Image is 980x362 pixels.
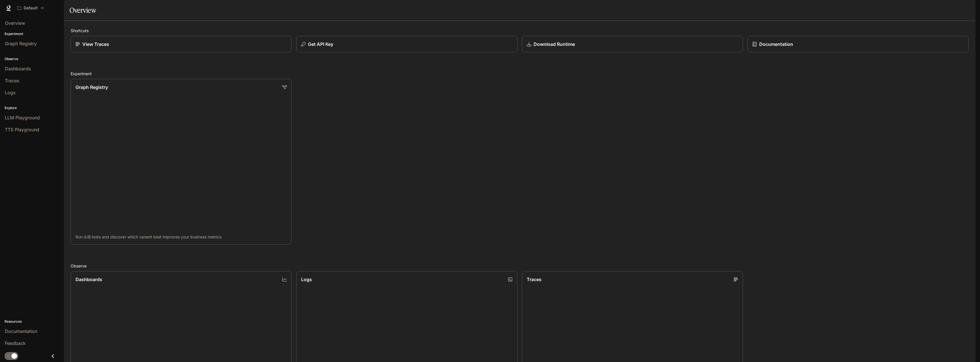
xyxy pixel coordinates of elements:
h2: Observe [71,263,969,269]
a: View Traces [71,36,292,52]
a: Download Runtime [522,36,743,52]
p: Get API Key [308,41,333,48]
p: Run A/B tests and discover which variant best improves your business metrics [75,234,287,240]
h2: Experiment [71,71,969,77]
p: Dashboards [75,276,102,283]
p: Logs [301,276,312,283]
button: All workspaces [15,2,46,14]
a: Documentation [748,36,969,52]
h1: Overview [70,5,96,16]
p: Default [24,6,38,11]
button: Get API Key [296,36,517,52]
p: View Traces [82,41,109,48]
p: Download Runtime [534,41,575,48]
p: Documentation [759,41,793,48]
h2: Shortcuts [71,28,969,34]
a: Graph RegistryRun A/B tests and discover which variant best improves your business metrics [71,79,292,245]
p: Traces [527,276,542,283]
p: Graph Registry [75,84,108,91]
